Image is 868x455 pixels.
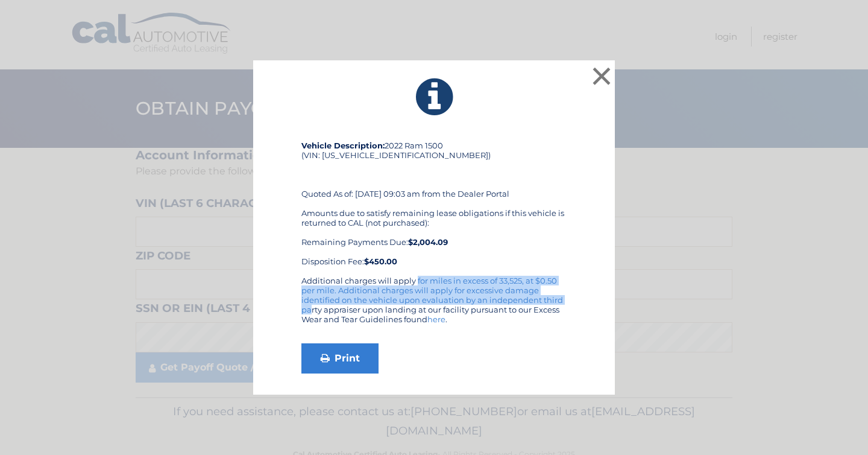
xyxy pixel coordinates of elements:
[427,314,445,324] a: here
[301,343,379,374] a: Print
[408,237,448,247] b: $2,004.09
[301,141,567,276] div: 2022 Ram 1500 (VIN: [US_VEHICLE_IDENTIFICATION_NUMBER]) Quoted As of: [DATE] 09:03 am from the De...
[590,64,614,88] button: ×
[364,256,397,266] strong: $450.00
[301,141,385,150] strong: Vehicle Description:
[301,208,567,266] div: Amounts due to satisfy remaining lease obligations if this vehicle is returned to CAL (not purcha...
[301,276,567,334] div: Additional charges will apply for miles in excess of 33,525, at $0.50 per mile. Additional charge...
